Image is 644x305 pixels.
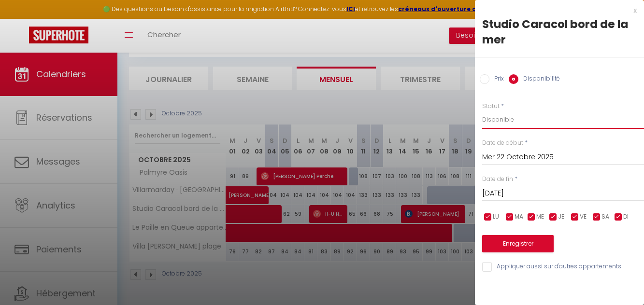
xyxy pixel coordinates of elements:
span: ME [536,212,544,222]
label: Date de début [482,139,523,148]
span: DI [623,212,629,222]
button: Ouvrir le widget de chat LiveChat [8,4,37,33]
label: Disponibilité [518,74,560,85]
div: x [475,5,637,16]
label: Date de fin [482,175,513,184]
span: JE [558,212,564,222]
span: VE [580,212,587,222]
div: Studio Caracol bord de la mer [482,16,637,47]
span: MA [515,212,523,222]
label: Prix [489,74,504,85]
label: Statut [482,102,500,111]
span: SA [601,212,609,222]
button: Enregistrer [482,235,554,252]
span: LU [493,212,499,222]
